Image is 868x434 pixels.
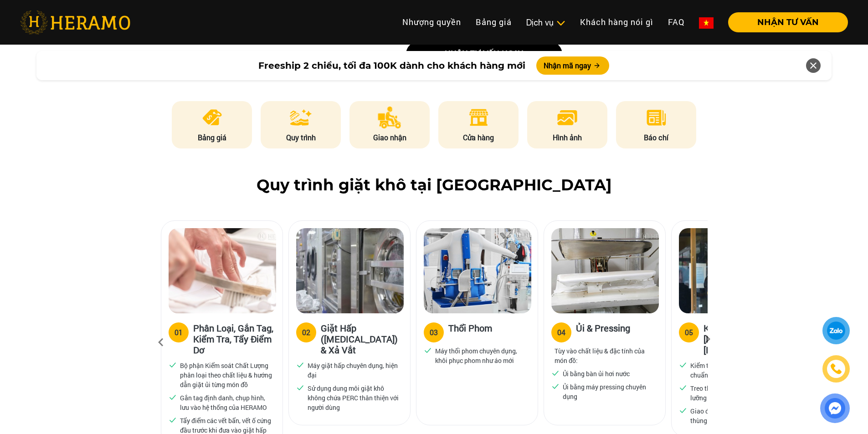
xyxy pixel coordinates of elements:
[169,361,177,369] img: checked.svg
[258,59,525,72] span: Freeship 2 chiều, tối đa 100K dành cho khách hàng mới
[395,12,468,32] a: Nhượng quyền
[296,383,304,392] img: checked.svg
[302,327,310,338] div: 02
[296,361,304,369] img: checked.svg
[699,17,714,29] img: vn-flag.png
[661,12,692,32] a: FAQ
[679,361,687,369] img: checked.svg
[704,322,786,355] h3: Kiểm Tra Chất [PERSON_NAME] & [PERSON_NAME]
[308,361,400,380] p: Máy giặt hấp chuyên dụng, hiện đại
[563,369,630,378] p: Ủi bằng bàn ủi hơi nước
[180,361,272,389] p: Bộ phận Kiểm soát Chất Lượng phân loại theo chất liệu & hướng dẫn giặt ủi từng món đồ
[551,228,659,313] img: heramo-quy-trinh-giat-hap-tieu-chuan-buoc-4
[261,132,341,143] p: Quy trình
[169,416,177,424] img: checked.svg
[349,132,430,143] p: Giao nhận
[555,346,655,365] p: Tùy vào chất liệu & đặc tính của món đồ:
[424,346,432,354] img: checked.svg
[296,228,404,313] img: heramo-quy-trinh-giat-hap-tieu-chuan-buoc-2
[448,322,492,341] h3: Thổi Phom
[679,228,786,313] img: heramo-quy-trinh-giat-hap-tieu-chuan-buoc-5
[201,107,223,128] img: pricing.png
[308,383,400,412] p: Sử dụng dung môi giặt khô không chứa PERC thân thiện với người dùng
[290,107,312,128] img: process.png
[728,12,848,32] button: NHẬN TƯ VẤN
[467,107,490,128] img: store.png
[20,176,848,194] h2: Quy trình giặt khô tại [GEOGRAPHIC_DATA]
[690,383,782,403] p: Treo thẳng thớm, đóng gói kỹ lưỡng
[20,10,130,34] img: heramo-logo.png
[430,327,438,338] div: 03
[172,132,252,143] p: Bảng giá
[321,322,403,355] h3: Giặt Hấp ([MEDICAL_DATA]) & Xả Vắt
[378,107,401,128] img: delivery.png
[435,346,527,365] p: Máy thổi phom chuyên dụng, khôi phục phom như áo mới
[557,327,565,338] div: 04
[551,382,560,390] img: checked.svg
[690,406,782,425] p: Giao đến khách hàng bằng thùng chữ U để giữ phom đồ
[193,322,275,355] h3: Phân Loại, Gắn Tag, Kiểm Tra, Tẩy Điểm Dơ
[527,132,607,143] p: Hình ảnh
[645,107,668,128] img: news.png
[424,228,531,313] img: heramo-quy-trinh-giat-hap-tieu-chuan-buoc-3
[175,327,183,338] div: 01
[551,369,560,377] img: checked.svg
[169,228,276,313] img: heramo-quy-trinh-giat-hap-tieu-chuan-buoc-1
[573,12,661,32] a: Khách hàng nói gì
[468,12,519,32] a: Bảng giá
[169,393,177,401] img: checked.svg
[679,406,687,414] img: checked.svg
[721,18,848,26] a: NHẬN TƯ VẤN
[526,16,565,29] div: Dịch vụ
[679,383,687,392] img: checked.svg
[556,107,578,128] img: image.png
[829,362,843,376] img: phone-icon
[556,19,565,28] img: subToggleIcon
[685,327,693,338] div: 05
[823,356,849,382] a: phone-icon
[536,56,609,75] button: Nhận mã ngay
[438,132,519,143] p: Cửa hàng
[563,382,655,401] p: Ủi bằng máy pressing chuyên dụng
[576,322,630,341] h3: Ủi & Pressing
[616,132,696,143] p: Báo chí
[690,361,782,380] p: Kiểm tra chất lượng xử lý đạt chuẩn
[180,393,272,412] p: Gắn tag định danh, chụp hình, lưu vào hệ thống của HERAMO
